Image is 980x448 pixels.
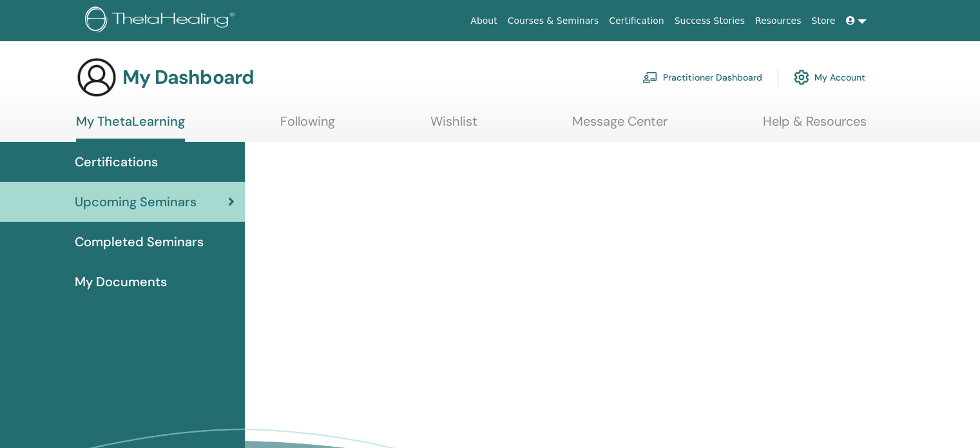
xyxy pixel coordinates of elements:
[572,113,668,139] a: Message Center
[75,152,158,171] span: Certifications
[642,72,658,83] img: chalkboard-teacher.svg
[122,66,254,89] h3: My Dashboard
[794,63,865,92] a: My Account
[669,9,750,33] a: Success Stories
[794,66,809,88] img: cog.svg
[280,113,335,139] a: Following
[75,232,204,251] span: Completed Seminars
[76,57,117,98] img: generic-user-icon.jpg
[503,9,604,33] a: Courses & Seminars
[642,63,762,92] a: Practitioner Dashboard
[430,113,477,139] a: Wishlist
[763,113,867,139] a: Help & Resources
[807,9,841,33] a: Store
[465,9,502,33] a: About
[75,272,167,291] span: My Documents
[604,9,669,33] a: Certification
[76,113,185,142] a: My ThetaLearning
[85,6,239,35] img: logo.png
[750,9,807,33] a: Resources
[75,192,197,211] span: Upcoming Seminars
